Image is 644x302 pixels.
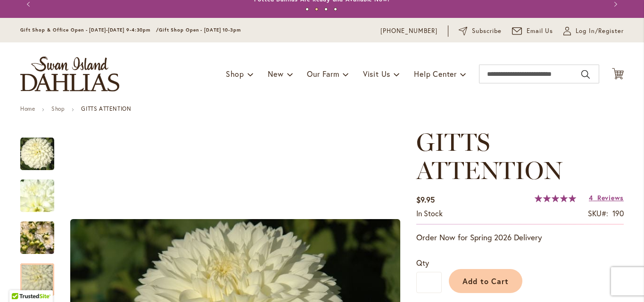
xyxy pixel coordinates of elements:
[416,208,443,218] span: In stock
[20,128,64,170] div: GITTS ATTENTION
[416,208,443,219] div: Availability
[612,208,624,219] div: 190
[416,258,429,268] span: Qty
[20,137,54,171] img: GITTS ATTENTION
[159,27,241,33] span: Gift Shop Open - [DATE] 10-3pm
[527,26,553,36] span: Email Us
[7,269,33,295] iframe: Launch Accessibility Center
[380,26,438,36] a: [PHONE_NUMBER]
[576,26,624,36] span: Log In/Register
[588,208,608,218] strong: SKU
[589,193,593,202] span: 4
[334,8,337,11] button: 4 of 4
[324,8,328,11] button: 3 of 4
[20,212,64,254] div: GITTS ATTENTION
[268,69,283,79] span: New
[472,26,502,36] span: Subscribe
[20,170,64,212] div: GITTS ATTENTION
[363,69,390,79] span: Visit Us
[307,69,339,79] span: Our Farm
[459,26,502,36] a: Subscribe
[416,127,562,185] span: GITTS ATTENTION
[305,8,309,11] button: 1 of 4
[416,232,624,243] p: Order Now for Spring 2026 Delivery
[20,254,54,296] div: GITTS ATTENTION
[226,69,244,79] span: Shop
[315,8,318,11] button: 2 of 4
[81,105,131,112] strong: GITTS ATTENTION
[563,26,624,36] a: Log In/Register
[20,27,159,33] span: Gift Shop & Office Open - [DATE]-[DATE] 9-4:30pm /
[51,105,65,112] a: Shop
[414,69,457,79] span: Help Center
[512,26,553,36] a: Email Us
[597,193,624,202] span: Reviews
[589,193,624,202] a: 4 Reviews
[20,57,119,91] a: store logo
[449,269,522,293] button: Add to Cart
[416,195,435,204] span: $9.95
[20,105,35,112] a: Home
[3,171,71,221] img: GITTS ATTENTION
[535,195,576,202] div: 100%
[462,276,509,286] span: Add to Cart
[20,215,54,261] img: GITTS ATTENTION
